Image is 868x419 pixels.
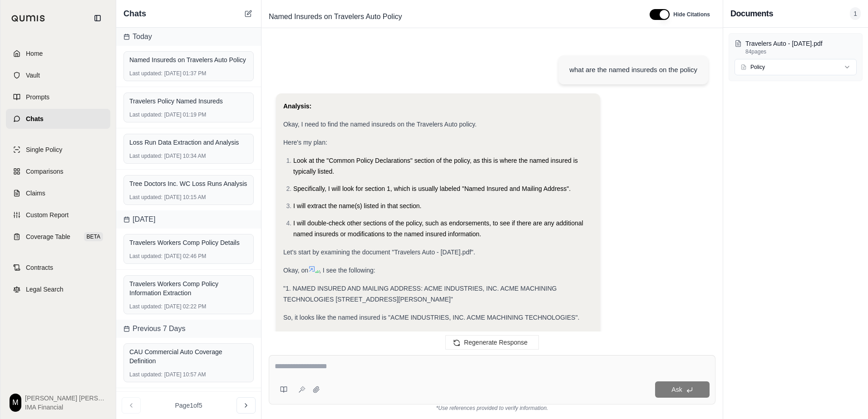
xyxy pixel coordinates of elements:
[26,71,40,80] span: Vault
[116,320,261,338] div: Previous 7 Days
[129,152,248,160] div: [DATE] 10:34 AM
[116,210,261,229] div: [DATE]
[283,121,477,128] span: Okay, I need to find the named insureds on the Travelers Auto policy.
[569,64,697,75] div: what are the named insureds on the policy
[129,152,163,160] span: Last updated:
[26,93,49,102] span: Prompts
[129,55,248,64] div: Named Insureds on Travelers Auto Policy
[129,70,163,77] span: Last updated:
[129,138,248,147] div: Loss Run Data Extraction and Analysis
[6,161,110,181] a: Comparisons
[464,339,528,346] span: Regenerate Response
[283,314,579,321] span: So, it looks like the named insured is "ACME INDUSTRIES, INC. ACME MACHINING TECHNOLOGIES".
[129,303,248,310] div: [DATE] 02:22 PM
[84,232,103,241] span: BETA
[26,210,69,219] span: Custom Report
[25,394,107,403] span: [PERSON_NAME] [PERSON_NAME]
[283,267,308,274] span: Okay, on
[26,263,53,272] span: Contracts
[6,279,110,299] a: Legal Search
[129,111,248,118] div: [DATE] 01:19 PM
[265,10,405,24] span: Named Insureds on Travelers Auto Policy
[283,248,475,256] span: Let's start by examining the document "Travelers Auto - [DATE].pdf".
[283,139,327,146] span: Here's my plan:
[90,11,105,25] button: Collapse sidebar
[129,303,163,310] span: Last updated:
[6,65,110,85] a: Vault
[129,253,163,260] span: Last updated:
[26,167,63,176] span: Comparisons
[129,347,248,365] div: CAU Commercial Auto Coverage Definition
[293,219,583,238] span: I will double-check other sections of the policy, such as endorsements, to see if there are any a...
[11,15,45,22] img: Qumis Logo
[6,87,110,107] a: Prompts
[129,279,248,297] div: Travelers Workers Comp Policy Information Extraction
[671,386,682,393] span: Ask
[26,49,43,58] span: Home
[129,97,248,106] div: Travelers Policy Named Insureds
[735,39,857,55] button: Travelers Auto - [DATE].pdf84pages
[850,7,861,20] span: 1
[129,371,248,378] div: [DATE] 10:57 AM
[129,111,163,118] span: Last updated:
[293,202,421,209] span: I will extract the name(s) listed in that section.
[6,109,110,129] a: Chats
[293,157,578,175] span: Look at the "Common Policy Declarations" section of the policy, as this is where the named insure...
[26,285,64,294] span: Legal Search
[269,404,715,412] div: *Use references provided to verify information.
[129,253,248,260] div: [DATE] 02:46 PM
[129,238,248,247] div: Travelers Workers Comp Policy Details
[26,232,70,241] span: Coverage Table
[319,267,375,274] span: , I see the following:
[26,189,45,198] span: Claims
[116,28,261,46] div: Today
[283,102,311,110] strong: Analysis:
[745,39,857,48] p: Travelers Auto - 12.31.2025.pdf
[6,205,110,225] a: Custom Report
[673,11,710,18] span: Hide Citations
[655,381,710,398] button: Ask
[265,10,639,24] div: Edit Title
[445,335,539,350] button: Regenerate Response
[6,140,110,160] a: Single Policy
[6,183,110,203] a: Claims
[129,179,248,188] div: Tree Doctors Inc. WC Loss Runs Analysis
[129,371,163,378] span: Last updated:
[243,8,254,19] button: New Chat
[129,194,163,201] span: Last updated:
[6,44,110,63] a: Home
[6,227,110,247] a: Coverage TableBETA
[129,194,248,201] div: [DATE] 10:15 AM
[283,285,557,303] span: "1. NAMED INSURED AND MAILING ADDRESS: ACME INDUSTRIES, INC. ACME MACHINING TECHNOLOGIES [STREET_...
[293,185,571,192] span: Specifically, I will look for section 1, which is usually labeled "Named Insured and Mailing Addr...
[129,70,248,77] div: [DATE] 01:37 PM
[10,394,21,412] div: M
[25,403,107,412] span: IMA Financial
[123,7,146,20] span: Chats
[26,145,62,154] span: Single Policy
[6,258,110,278] a: Contracts
[730,7,773,20] h3: Documents
[26,114,44,123] span: Chats
[175,401,202,410] span: Page 1 of 5
[745,48,857,55] p: 84 pages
